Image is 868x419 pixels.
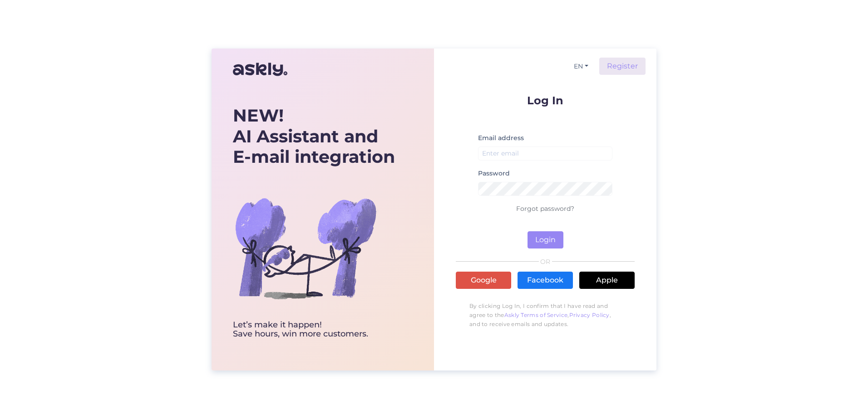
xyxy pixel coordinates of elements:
[233,105,395,167] div: AI Assistant and E-mail integration
[504,312,568,318] a: Askly Terms of Service
[233,175,378,321] img: bg-askly
[456,95,635,106] p: Log In
[516,205,574,213] a: Forgot password?
[579,272,635,289] a: Apple
[456,297,635,333] p: By clicking Log In, I confirm that I have read and agree to the , , and to receive emails and upd...
[478,133,524,143] label: Email address
[456,272,511,289] a: Google
[233,58,287,80] img: Askly
[569,312,610,318] a: Privacy Policy
[478,146,612,161] input: Enter email
[478,169,510,178] label: Password
[539,258,552,265] span: OR
[570,60,592,73] button: EN
[528,231,563,248] button: Login
[518,272,573,289] a: Facebook
[233,105,284,126] b: NEW!
[233,321,395,339] div: Let’s make it happen! Save hours, win more customers.
[599,58,646,75] a: Register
